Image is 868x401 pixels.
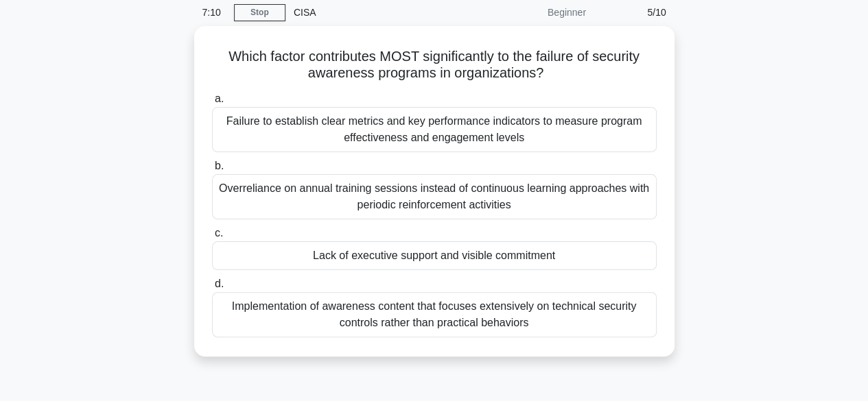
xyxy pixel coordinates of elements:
div: Implementation of awareness content that focuses extensively on technical security controls rathe... [212,292,657,337]
a: Stop [234,4,285,21]
span: b. [215,160,224,171]
span: d. [215,278,224,289]
span: c. [215,227,223,239]
div: Lack of executive support and visible commitment [212,241,657,270]
div: Overreliance on annual training sessions instead of continuous learning approaches with periodic ... [212,174,657,219]
h5: Which factor contributes MOST significantly to the failure of security awareness programs in orga... [211,48,658,82]
div: Failure to establish clear metrics and key performance indicators to measure program effectivenes... [212,107,657,152]
span: a. [215,93,224,104]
